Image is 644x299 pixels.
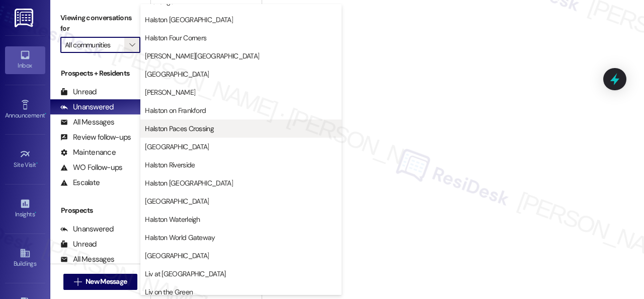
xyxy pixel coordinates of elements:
[5,46,45,74] a: Inbox
[145,69,209,79] span: [GEOGRAPHIC_DATA]
[145,287,193,297] span: Liv on the Green
[74,278,82,286] i: 
[145,142,209,152] span: [GEOGRAPHIC_DATA]
[145,51,259,61] span: [PERSON_NAME][GEOGRAPHIC_DATA]
[145,33,206,43] span: Halston Four Corners
[145,269,225,279] span: Liv at [GEOGRAPHIC_DATA]
[145,178,233,188] span: Halston [GEOGRAPHIC_DATA]
[60,10,140,37] label: Viewing conversations for
[145,251,209,261] span: [GEOGRAPHIC_DATA]
[45,110,46,117] span: •
[60,162,122,173] div: WO Follow-ups
[60,147,116,158] div: Maintenance
[5,195,45,222] a: Insights •
[145,15,233,25] span: Halston [GEOGRAPHIC_DATA]
[5,245,45,272] a: Buildings
[5,146,45,173] a: Site Visit •
[35,209,36,216] span: •
[50,205,150,216] div: Prospects
[145,196,209,206] span: [GEOGRAPHIC_DATA]
[60,132,131,143] div: Review follow-ups
[60,117,114,128] div: All Messages
[145,124,214,134] span: Halston Paces Crossing
[145,87,195,97] span: [PERSON_NAME]
[145,232,215,243] span: Halston World Gateway
[145,105,206,115] span: Halston on Frankford
[63,274,138,290] button: New Message
[145,160,195,170] span: Halston Riverside
[65,37,124,53] input: All communities
[60,87,97,97] div: Unread
[60,102,114,112] div: Unanswered
[129,41,135,49] i: 
[15,9,35,27] img: ResiDesk Logo
[60,177,100,188] div: Escalate
[60,239,97,250] div: Unread
[145,214,200,224] span: Halston Waterleigh
[36,160,38,167] span: •
[60,224,114,234] div: Unanswered
[60,254,114,265] div: All Messages
[50,68,150,79] div: Prospects + Residents
[86,276,127,287] span: New Message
